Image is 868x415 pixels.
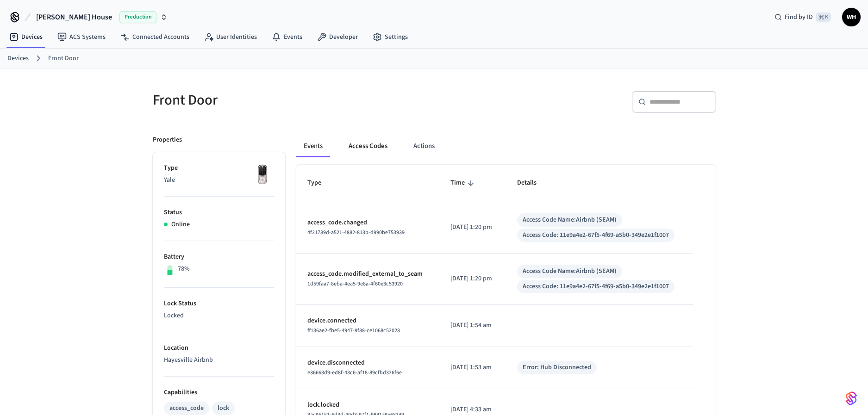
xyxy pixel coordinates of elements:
[164,252,274,262] p: Battery
[767,9,838,25] div: Find by ID⌘ K
[785,12,813,22] span: Find by ID
[50,29,113,45] a: ACS Systems
[523,266,617,276] div: Access Code Name: Airbnb (SEAM)
[307,327,400,334] span: ff136ae2-fbe5-4947-9f88-ce1068c52028
[450,176,477,190] span: Time
[307,176,333,190] span: Type
[218,403,229,413] div: lock
[164,163,274,173] p: Type
[523,230,669,240] div: Access Code: 11e9a4e2-67f5-4f69-a5b0-349e2e1f1007
[307,280,403,288] span: 1d59faa7-8eba-4ea5-9e8a-4f60e3c53920
[365,29,415,45] a: Settings
[164,208,274,217] p: Status
[113,29,197,45] a: Connected Accounts
[307,229,405,236] span: 4f21789d-a521-4882-813b-d990be753939
[523,363,591,372] div: Error: Hub Disconnected
[307,369,402,377] span: e36663d9-ed8f-43c6-af18-89cfbd326f6e
[264,29,310,45] a: Events
[341,135,395,157] button: Access Codes
[450,321,495,330] p: [DATE] 1:54 am
[523,215,617,225] div: Access Code Name: Airbnb (SEAM)
[171,220,190,229] p: Online
[197,29,264,45] a: User Identities
[307,269,429,279] p: access_code.modified_external_to_seam
[7,54,29,63] a: Devices
[843,9,860,25] span: WH
[119,11,156,23] span: Production
[307,358,429,368] p: device.disconnected
[169,403,204,413] div: access_code
[523,282,669,291] div: Access Code: 11e9a4e2-67f5-4f69-a5b0-349e2e1f1007
[450,223,495,232] p: [DATE] 1:20 pm
[310,29,365,45] a: Developer
[450,405,495,415] p: [DATE] 4:33 am
[2,29,50,45] a: Devices
[517,176,549,190] span: Details
[153,91,429,110] h5: Front Door
[307,400,429,410] p: lock.locked
[406,135,442,157] button: Actions
[846,391,857,406] img: SeamLogoGradient.69752ec5.svg
[296,135,330,157] button: Events
[296,135,716,157] div: ant example
[816,12,831,22] span: ⌘ K
[164,388,274,397] p: Capabilities
[164,175,274,185] p: Yale
[164,355,274,365] p: Hayesville Airbnb
[36,12,112,23] span: [PERSON_NAME] House
[450,363,495,372] p: [DATE] 1:53 am
[164,311,274,321] p: Locked
[48,54,79,63] a: Front Door
[153,135,182,145] p: Properties
[164,343,274,353] p: Location
[307,218,429,228] p: access_code.changed
[842,8,861,26] button: WH
[251,163,274,186] img: Yale Assure Touchscreen Wifi Smart Lock, Satin Nickel, Front
[164,299,274,309] p: Lock Status
[178,264,190,274] p: 78%
[307,316,429,326] p: device.connected
[450,274,495,284] p: [DATE] 1:20 pm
